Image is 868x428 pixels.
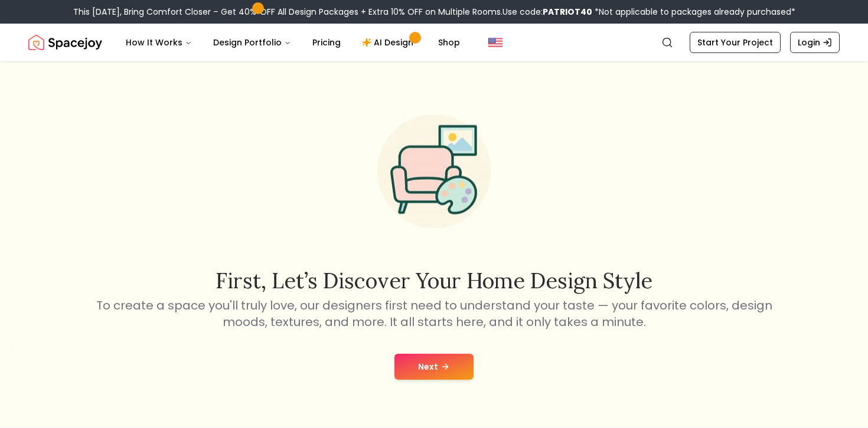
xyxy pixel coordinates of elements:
h2: First, let’s discover your home design style [94,269,774,292]
nav: Main [116,31,469,54]
span: *Not applicable to packages already purchased* [592,6,795,18]
b: PATRIOT40 [543,6,592,18]
a: Spacejoy [28,31,102,54]
a: Shop [429,31,469,54]
a: AI Design [353,31,426,54]
p: To create a space you'll truly love, our designers first need to understand your taste — your fav... [94,297,774,330]
img: United States [488,35,502,50]
button: Design Portfolio [204,31,301,54]
img: Start Style Quiz Illustration [358,96,510,247]
img: Spacejoy Logo [28,31,102,54]
a: Login [790,32,840,53]
span: Use code: [502,6,592,18]
a: Pricing [303,31,350,54]
button: How It Works [116,31,201,54]
button: Next [394,354,474,380]
nav: Global [28,24,840,61]
a: Start Your Project [690,32,781,53]
div: This [DATE], Bring Comfort Closer – Get 40% OFF All Design Packages + Extra 10% OFF on Multiple R... [73,6,795,18]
